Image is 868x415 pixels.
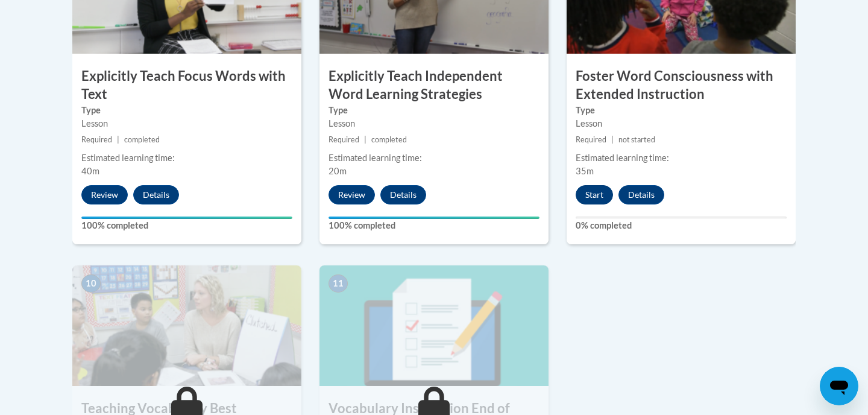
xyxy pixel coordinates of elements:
img: Course Image [72,265,301,386]
img: Course Image [319,265,549,386]
h3: Explicitly Teach Independent Word Learning Strategies [319,67,549,104]
div: Lesson [329,117,539,130]
div: Estimated learning time: [576,151,787,165]
span: Required [576,135,606,144]
button: Review [329,185,375,204]
span: not started [618,135,655,144]
span: 35m [576,166,594,176]
h3: Explicitly Teach Focus Words with Text [72,67,301,104]
span: Required [329,135,359,144]
div: Lesson [81,117,292,130]
span: 40m [81,166,99,176]
iframe: Button to launch messaging window [820,367,858,405]
span: 11 [329,274,348,293]
label: Type [329,104,539,117]
button: Start [576,185,613,204]
button: Details [618,185,664,204]
span: | [364,135,366,144]
div: Your progress [81,217,292,219]
span: Required [81,135,112,144]
h3: Foster Word Consciousness with Extended Instruction [567,67,796,104]
span: completed [371,135,407,144]
button: Details [133,185,179,204]
label: 100% completed [329,219,539,232]
div: Lesson [576,117,787,130]
span: | [117,135,119,144]
span: 10 [81,274,101,293]
button: Review [81,185,128,204]
span: | [611,135,614,144]
span: 20m [329,166,347,176]
span: completed [124,135,160,144]
label: Type [576,104,787,117]
div: Estimated learning time: [329,151,539,165]
div: Your progress [329,217,539,219]
label: 100% completed [81,219,292,232]
label: Type [81,104,292,117]
button: Details [380,185,426,204]
div: Estimated learning time: [81,151,292,165]
label: 0% completed [576,219,787,232]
